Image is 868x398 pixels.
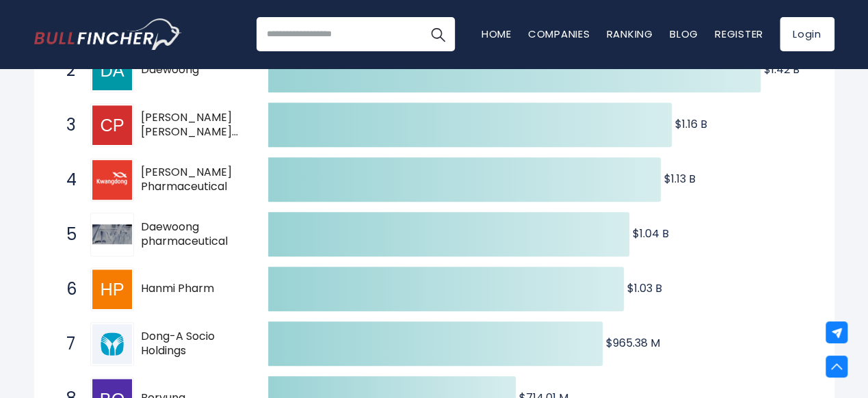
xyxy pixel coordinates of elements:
span: 3 [60,114,73,137]
img: Daewoong [92,51,132,90]
span: Daewoong [141,63,244,77]
img: Dong-A Socio Holdings [92,324,132,364]
span: 2 [60,59,73,82]
text: $1.42 B [764,62,800,77]
a: Login [780,17,834,51]
img: Daewoong pharmaceutical [92,224,132,244]
text: $1.03 B [627,280,662,296]
span: 6 [60,278,73,301]
text: $965.38 M [606,335,660,351]
span: 4 [60,168,73,191]
span: Dong-A Socio Holdings [141,330,244,358]
a: Companies [528,27,590,41]
button: Search [421,17,455,51]
a: Home [482,27,512,41]
img: Hanmi Pharm [92,269,132,309]
span: 7 [60,332,73,356]
a: Go to homepage [34,18,181,50]
img: Bullfincher logo [34,18,182,50]
span: 5 [60,223,73,246]
a: Blog [670,27,698,41]
a: Register [715,27,763,41]
span: [PERSON_NAME] Pharmaceutical [141,165,244,194]
span: Hanmi Pharm [141,282,244,296]
text: $1.16 B [675,116,707,132]
a: Ranking [607,27,653,41]
img: Chong Kun Dang Pharmaceutical [92,105,132,145]
span: [PERSON_NAME] [PERSON_NAME] Pharmaceutical [141,111,244,140]
text: $1.13 B [664,171,696,187]
span: Daewoong pharmaceutical [141,220,244,249]
text: $1.04 B [633,226,669,241]
img: Kwang Dong Pharmaceutical [92,160,132,200]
